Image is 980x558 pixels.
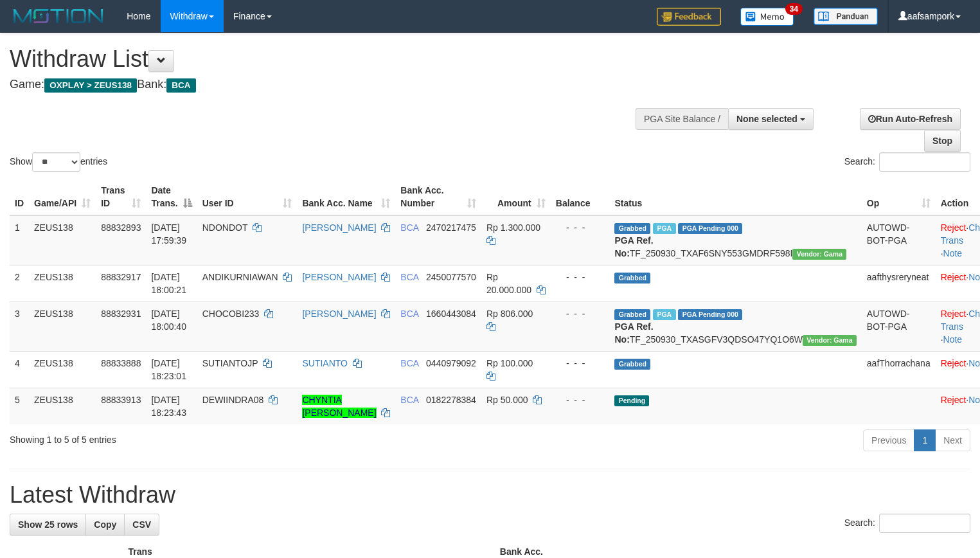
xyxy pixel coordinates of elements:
[551,179,610,215] th: Balance
[609,215,861,265] td: TF_250930_TXAF6SNY553GMDRF598I
[556,307,605,320] div: - - -
[609,179,861,215] th: Status
[653,223,675,234] span: Marked by aafsolysreylen
[302,272,376,282] a: [PERSON_NAME]
[202,358,258,368] span: SUTIANTOJP
[10,46,641,72] h1: Withdraw List
[29,179,96,215] th: Game/API: activate to sort column ascending
[132,519,151,530] span: CSV
[302,222,376,233] a: [PERSON_NAME]
[10,514,86,535] a: Show 25 rows
[556,393,605,406] div: - - -
[10,428,398,446] div: Showing 1 to 5 of 5 entries
[426,358,476,368] span: Copy 0440979092 to clipboard
[935,429,970,451] a: Next
[10,78,641,91] h4: Game: Bank:
[614,273,650,283] span: Grabbed
[614,321,653,345] b: PGA Ref. No:
[10,179,29,215] th: ID
[151,222,186,246] span: [DATE] 17:59:39
[653,309,675,320] span: Marked by aafsolysreylen
[678,223,742,234] span: PGA Pending
[862,215,936,265] td: AUTOWD-BOT-PGA
[400,358,418,368] span: BCA
[151,309,186,332] span: [DATE] 18:00:40
[101,395,141,405] span: 88833913
[10,152,107,172] label: Show entries
[395,179,481,215] th: Bank Acc. Number: activate to sort column ascending
[101,309,141,319] span: 88832931
[44,78,137,93] span: OXPLAY > ZEUS138
[486,309,533,319] span: Rp 806.000
[844,514,970,533] label: Search:
[879,514,970,533] input: Search:
[860,108,961,130] a: Run Auto-Refresh
[556,221,605,234] div: - - -
[941,222,967,233] a: Reject
[862,351,936,388] td: aafThorrachana
[914,429,936,451] a: 1
[101,272,141,282] span: 88832917
[202,395,264,405] span: DEWIINDRA08
[29,351,96,388] td: ZEUS138
[400,272,418,282] span: BCA
[486,358,533,368] span: Rp 100.000
[85,514,125,535] a: Copy
[10,265,29,301] td: 2
[941,395,967,405] a: Reject
[736,114,797,124] span: None selected
[302,309,376,319] a: [PERSON_NAME]
[151,358,186,381] span: [DATE] 18:23:01
[101,222,141,233] span: 88832893
[426,395,476,405] span: Copy 0182278384 to clipboard
[101,358,141,368] span: 88833888
[202,222,248,233] span: NDONDOT
[426,272,476,282] span: Copy 2450077570 to clipboard
[29,388,96,424] td: ZEUS138
[302,395,376,418] a: CHYNTIA [PERSON_NAME]
[943,248,963,258] a: Note
[197,179,298,215] th: User ID: activate to sort column ascending
[10,482,970,508] h1: Latest Withdraw
[785,3,803,15] span: 34
[297,179,395,215] th: Bank Acc. Name: activate to sort column ascending
[426,309,476,319] span: Copy 1660443084 to clipboard
[486,272,531,295] span: Rp 20.000.000
[941,272,967,282] a: Reject
[10,301,29,351] td: 3
[844,152,970,172] label: Search:
[556,357,605,370] div: - - -
[609,301,861,351] td: TF_250930_TXASGFV3QDSO47YQ1O6W
[481,179,551,215] th: Amount: activate to sort column ascending
[29,265,96,301] td: ZEUS138
[941,309,967,319] a: Reject
[862,179,936,215] th: Op: activate to sort column ascending
[166,78,195,93] span: BCA
[657,8,721,26] img: Feedback.jpg
[614,309,650,320] span: Grabbed
[124,514,159,535] a: CSV
[96,179,146,215] th: Trans ID: activate to sort column ascending
[10,388,29,424] td: 5
[29,301,96,351] td: ZEUS138
[426,222,476,233] span: Copy 2470217475 to clipboard
[614,359,650,370] span: Grabbed
[863,429,914,451] a: Previous
[614,235,653,258] b: PGA Ref. No:
[614,395,649,406] span: Pending
[202,309,260,319] span: CHOCOBI233
[29,215,96,265] td: ZEUS138
[728,108,814,130] button: None selected
[486,222,540,233] span: Rp 1.300.000
[18,519,78,530] span: Show 25 rows
[678,309,742,320] span: PGA Pending
[400,222,418,233] span: BCA
[151,272,186,295] span: [DATE] 18:00:21
[400,309,418,319] span: BCA
[636,108,728,130] div: PGA Site Balance /
[803,335,857,346] span: Vendor URL: https://trx31.1velocity.biz
[924,130,961,152] a: Stop
[614,223,650,234] span: Grabbed
[879,152,970,172] input: Search:
[814,8,878,25] img: panduan.png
